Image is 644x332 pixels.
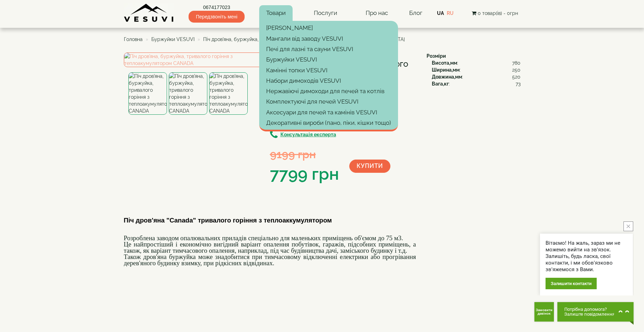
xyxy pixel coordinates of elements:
button: Get Call button [534,302,554,322]
a: Аксесуари для печей та камінів VESUVI [259,107,398,118]
a: Послуги [307,5,344,21]
span: Залиште повідомлення [564,312,615,317]
img: content [124,3,174,23]
span: 250 [512,66,520,73]
div: Вітаємо! На жаль, зараз ми не можемо вийти на зв'язок. Залишіть, будь ласка, свої контакти, і ми ... [546,240,627,273]
span: Передзвоніть мені [189,11,245,23]
a: Печі для лазні та сауни VESUVI [259,44,398,54]
button: Chat button [557,302,634,322]
span: Замовити дзвінок [536,308,552,315]
img: Піч дров'яна, буржуйка, тривалого горіння з теплоакумулятором CANADA [169,72,207,115]
span: 520 [512,73,520,80]
b: Розміри [427,53,446,59]
b: Ширина,мм [432,67,460,73]
div: : [432,80,520,87]
div: : [432,66,520,73]
img: Піч дров'яна, буржуйка, тривалого горіння з теплоакумулятором CANADA [124,52,270,67]
a: Буржуйки VESUVI [151,37,194,42]
span: 0 товар(ів) - 0грн [478,10,518,16]
a: Головна [124,37,143,42]
img: Піч дров'яна, буржуйка, тривалого горіння з теплоакумулятором CANADA [209,72,248,115]
div: : [432,59,520,66]
button: Купити [349,160,390,173]
button: 0 товар(ів) - 0грн [470,9,520,17]
font: Розроблена заводом опалювальних приладів спеціально для маленьких приміщень об'ємом до 75 м3. [124,234,403,242]
a: Блог [409,9,422,16]
a: Товари [259,5,293,21]
span: Піч дров'яна, буржуйка, тривалого горіння з теплоакумулятором [GEOGRAPHIC_DATA] [203,37,405,42]
div: Залишити контакти [546,278,597,289]
b: Вага,кг [432,81,449,87]
a: Набори димоходів VESUVI [259,75,398,86]
b: Довжина,мм [432,74,462,80]
span: 73 [516,80,520,87]
button: close button [623,221,633,231]
a: RU [447,10,454,16]
div: 7799 грн [270,162,339,186]
a: Камінні топки VESUVI [259,65,398,75]
a: Нержавіючі димоходи для печей та котлів [259,86,398,96]
div: : [432,73,520,80]
span: Потрібна допомога? [564,307,615,312]
a: 0674177023 [189,4,245,11]
b: Висота,мм [432,60,457,66]
a: Мангали від заводу VESUVI [259,33,398,44]
img: Піч дров'яна, буржуйка, тривалого горіння з теплоакумулятором CANADA [128,72,167,115]
span: 780 [512,59,520,66]
a: Буржуйки VESUVI [259,54,398,65]
b: Піч дров'яна "Canada" тривалого горіння з теплоаккумулятором [124,217,332,224]
a: UA [437,10,444,16]
a: [PERSON_NAME] [259,23,398,33]
a: Про нас [359,5,395,21]
a: Комплектуючі для печей VESUVI [259,96,398,107]
font: Також дров'яна буржуйка може знадобитися при тимчасовому відключенні електрики або прогрівання де... [124,253,416,267]
b: Консультація експерта [280,132,336,137]
a: Декоративні вироби (пано, піки, кішки тощо) [259,118,398,128]
font: Це найпростіший і економічно вигідний варіант опалення побутівок, гаражів, підсобних приміщень, а... [124,241,416,254]
div: 9199 грн [270,146,339,162]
